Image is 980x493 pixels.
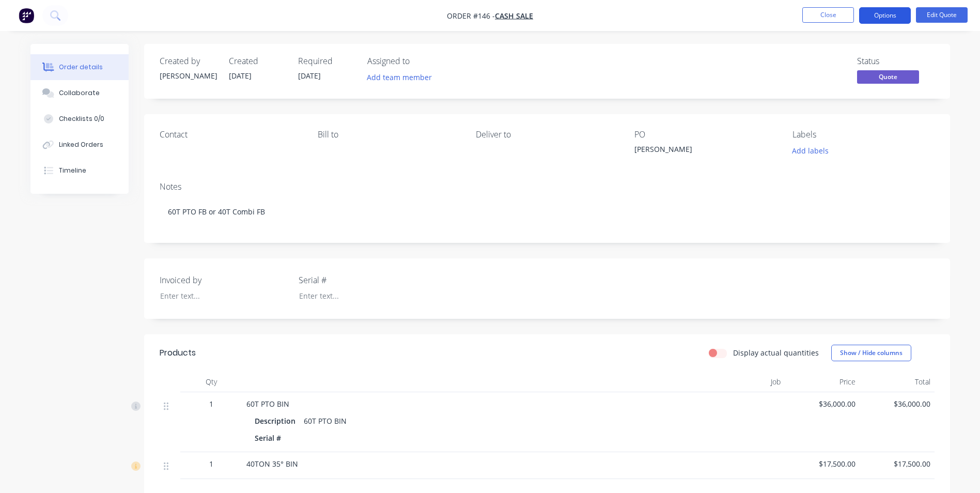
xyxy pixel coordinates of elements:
button: Show / Hide columns [831,345,911,361]
span: Quote [857,70,919,83]
span: Order #146 - [447,11,495,21]
div: [PERSON_NAME] [160,70,216,81]
button: Quote [857,70,919,86]
button: Add team member [361,70,437,84]
div: Timeline [59,166,86,175]
div: Bill to [318,130,459,140]
button: Close [802,7,854,23]
div: Contact [160,130,301,140]
button: Add labels [787,144,834,158]
div: Qty [180,372,242,392]
button: Checklists 0/0 [30,106,129,132]
span: $17,500.00 [864,458,930,469]
span: [DATE] [229,71,252,81]
div: 60T PTO BIN [300,413,351,428]
div: Labels [792,130,934,140]
div: 60T PTO FB or 40T Combi FB [160,196,935,227]
button: Linked Orders [30,132,129,158]
span: $36,000.00 [864,398,930,409]
div: Status [857,56,935,66]
div: Deliver to [476,130,617,140]
span: 40TON 35° BIN [246,459,298,469]
div: PO [634,130,776,140]
label: Invoiced by [160,274,289,286]
span: 1 [209,398,213,409]
button: Options [859,7,911,24]
div: Required [298,56,355,66]
div: Description [255,413,300,428]
div: Products [160,347,196,359]
div: Serial # [255,430,285,445]
div: Assigned to [367,56,471,66]
label: Serial # [299,274,428,286]
div: [PERSON_NAME] [634,144,764,158]
button: Edit Quote [916,7,968,23]
span: 60T PTO BIN [246,399,289,409]
button: Add team member [367,70,438,84]
div: Price [785,372,860,392]
div: Job [707,372,785,392]
span: $17,500.00 [789,458,855,469]
label: Display actual quantities [733,347,819,358]
div: Collaborate [59,88,100,98]
span: [DATE] [298,71,321,81]
a: Cash Sale [495,11,533,21]
span: $36,000.00 [789,398,855,409]
div: Linked Orders [59,140,103,149]
div: Checklists 0/0 [59,114,104,124]
div: Created by [160,56,216,66]
button: Order details [30,54,129,80]
div: Created [229,56,286,66]
div: Notes [160,182,935,192]
span: 1 [209,458,213,469]
button: Timeline [30,158,129,183]
img: Factory [19,8,34,23]
div: Total [860,372,935,392]
div: Order details [59,63,103,72]
button: Collaborate [30,80,129,106]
